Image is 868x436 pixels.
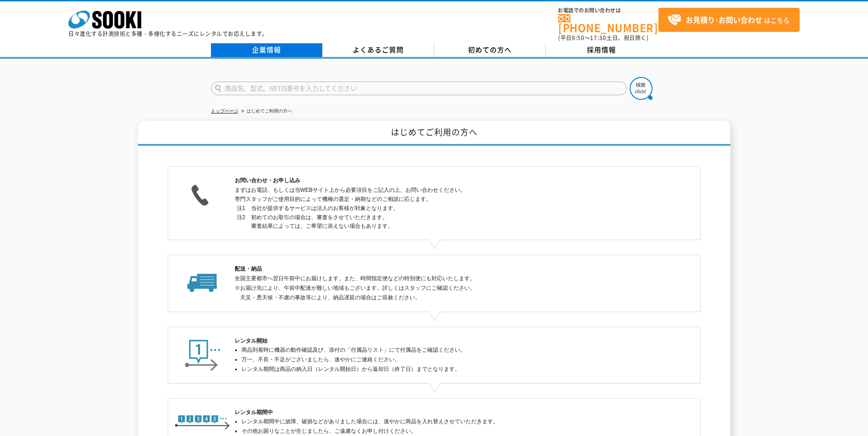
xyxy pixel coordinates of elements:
li: レンタル期間は商品の納入日（レンタル開始日）から返却日（終了日）までとなります。 [241,364,634,374]
span: 17:30 [590,34,606,42]
span: 初めての方へ [468,45,512,55]
p: まずはお電話、もしくは当WEBサイト上から必要項目をご記入の上、お問い合わせください。 専門スタッフがご使用目的によって機種の選定・納期などのご相談に応じます。 [235,185,634,205]
dd: 当社が提供するサービスは法人のお客様が対象となります。 [251,204,634,213]
span: (平日 ～ 土日、祝日除く) [558,34,648,42]
a: [PHONE_NUMBER] [558,14,658,33]
input: 商品名、型式、NETIS番号を入力してください [211,82,627,95]
a: お見積り･お問い合わせはこちら [658,8,800,32]
dt: 注2 [237,213,246,222]
h2: お問い合わせ・お申し込み [235,176,634,185]
li: 商品到着時に機器の動作確認及び、添付の「付属品リスト」にて付属品をご確認ください。 [241,345,634,355]
strong: お見積り･お問い合わせ [686,14,762,25]
h2: レンタル開始 [235,336,634,346]
span: はこちら [668,13,790,27]
li: その他お困りなことが生じましたら、ご遠慮なくお申し付けください。 [241,426,634,436]
h1: はじめてご利用の方へ [138,121,730,146]
a: 企業情報 [211,43,323,57]
img: お問い合わせ・お申し込み [175,176,231,211]
span: 8:50 [572,34,585,42]
dd: 初めてのお取引の場合は、審査をさせていただきます。 審査結果によっては、ご希望に添えない場合もあります。 [251,213,634,231]
li: はじめてご利用の方へ [240,107,292,116]
a: よくあるご質問 [323,43,434,57]
span: お電話でのお問い合わせは [558,8,658,13]
p: ※お届け先により、午前中配達が難しい地域もございます。詳しくはスタッフにご確認ください。 天災・悪天候・不慮の事故等により、納品遅延の場合はご容赦ください。 [240,283,634,303]
img: 配送・納品 [175,264,231,294]
li: 万一、不良・不足がございましたら、速やかにご連絡ください。 [241,355,634,364]
li: レンタル期間中に故障、破損などがありました場合には、速やかに商品を入れ替えさせていただきます。 [241,417,634,426]
a: 初めての方へ [434,43,546,57]
dt: 注1 [237,204,246,213]
h2: 配送・納品 [235,264,634,274]
img: btn_search.png [630,77,652,100]
a: 採用情報 [546,43,657,57]
h2: レンタル期間中 [235,408,634,417]
p: 日々進化する計測技術と多種・多様化するニーズにレンタルでお応えします。 [68,31,268,36]
img: レンタル期間中 [175,408,231,433]
img: レンタル開始 [175,336,231,371]
p: 全国主要都市へ翌日午前中にお届けします。また、時間指定便などの特別便にも対応いたします。 [235,274,634,283]
a: トップページ [211,108,238,113]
